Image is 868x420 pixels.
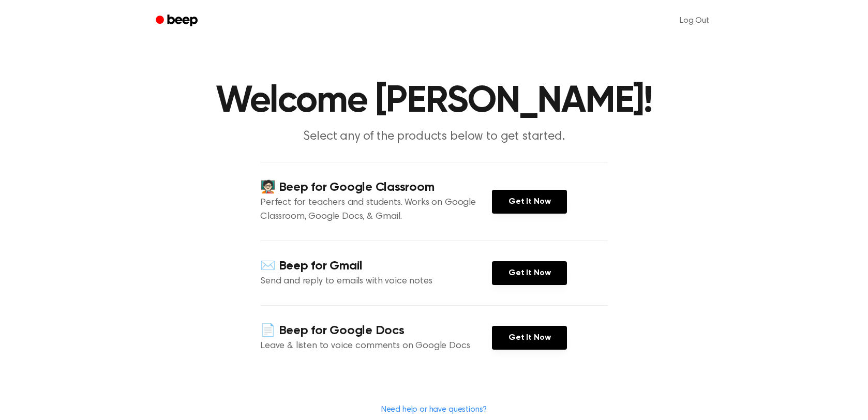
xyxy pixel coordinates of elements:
p: Perfect for teachers and students. Works on Google Classroom, Google Docs, & Gmail. [260,196,492,224]
p: Send and reply to emails with voice notes [260,275,492,289]
p: Select any of the products below to get started. [235,128,633,145]
a: Need help or have questions? [381,406,487,414]
p: Leave & listen to voice comments on Google Docs [260,339,492,353]
h4: ✉️ Beep for Gmail [260,258,492,275]
h4: 📄 Beep for Google Docs [260,322,492,339]
h4: 🧑🏻‍🏫 Beep for Google Classroom [260,179,492,196]
a: Get It Now [492,261,567,285]
a: Log Out [669,8,720,33]
a: Get It Now [492,190,567,214]
a: Beep [148,11,207,31]
h1: Welcome [PERSON_NAME]! [169,83,699,120]
a: Get It Now [492,326,567,350]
